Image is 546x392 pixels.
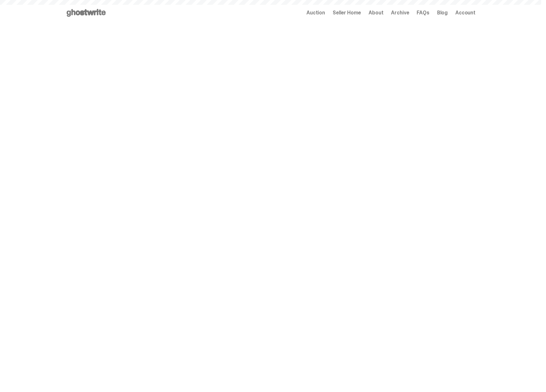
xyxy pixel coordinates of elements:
[437,10,448,15] a: Blog
[369,10,383,15] a: About
[391,10,409,15] a: Archive
[455,10,476,15] a: Account
[306,10,325,15] a: Auction
[333,10,361,15] a: Seller Home
[417,10,429,15] a: FAQs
